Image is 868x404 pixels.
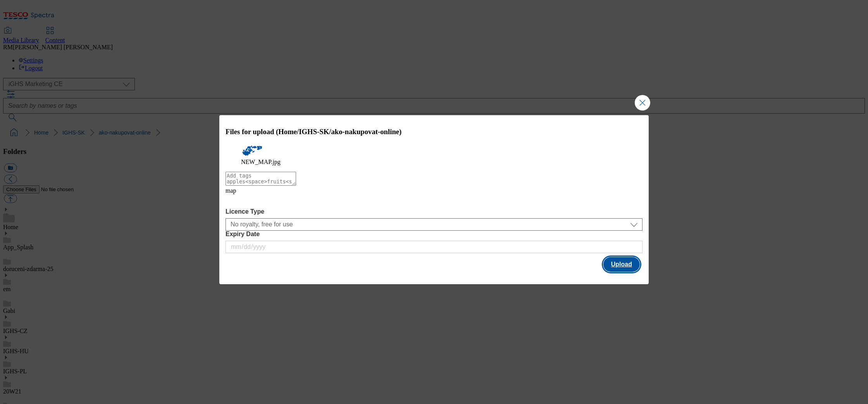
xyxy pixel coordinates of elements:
[603,257,640,272] button: Upload
[219,115,649,284] div: Modal
[241,159,627,166] figcaption: NEW_MAP.jpg
[226,208,642,215] label: Licence Type
[241,143,264,157] img: preview
[226,231,642,238] label: Expiry Date
[226,187,236,194] span: map
[635,95,650,110] button: Close Modal
[226,128,642,136] h3: Files for upload (Home/IGHS-SK/ako-nakupovat-online)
